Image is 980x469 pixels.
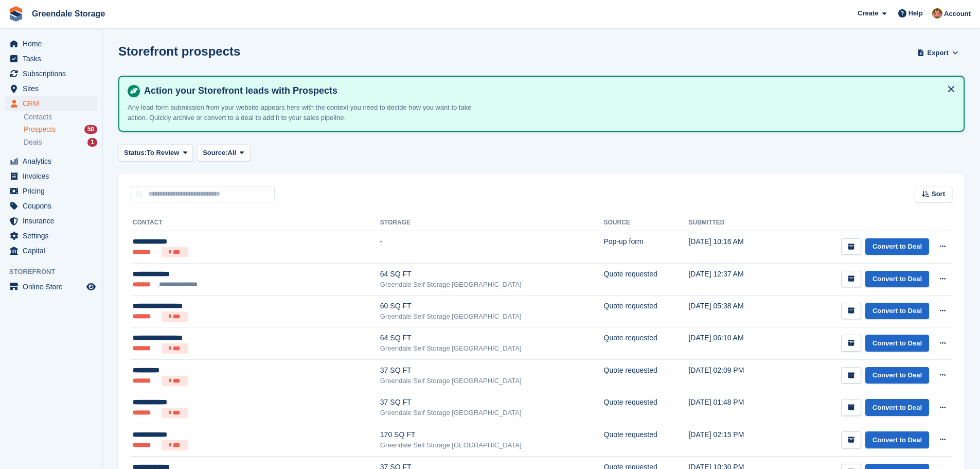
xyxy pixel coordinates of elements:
th: Storage [380,215,604,231]
h1: Storefront prospects [118,44,240,58]
a: menu [5,244,97,258]
td: [DATE] 12:37 AM [688,263,776,295]
span: Home [23,37,84,51]
a: Convert to Deal [865,303,929,320]
div: Greendale Self Storage [GEOGRAPHIC_DATA] [380,408,604,418]
span: Invoices [23,169,84,183]
span: Settings [23,229,84,243]
a: Deals 1 [24,137,97,148]
span: Pricing [23,184,84,198]
div: 50 [84,125,97,134]
td: - [380,231,604,264]
td: Quote requested [604,360,689,392]
a: menu [5,66,97,81]
div: Greendale Self Storage [GEOGRAPHIC_DATA] [380,280,604,290]
div: 170 SQ FT [380,429,604,440]
span: Prospects [24,125,56,134]
a: menu [5,96,97,111]
a: Contacts [24,112,97,122]
a: menu [5,81,97,96]
a: Convert to Deal [865,399,929,416]
a: menu [5,199,97,213]
button: Source: All [197,144,250,161]
span: Storefront [9,267,102,277]
span: Subscriptions [23,66,84,81]
a: Convert to Deal [865,238,929,255]
span: Sort [932,189,945,199]
img: stora-icon-8386f47178a22dfd0bd8f6a31ec36ba5ce8667c1dd55bd0f319d3a0aa187defe.svg [8,6,24,22]
a: menu [5,37,97,51]
a: Convert to Deal [865,367,929,384]
span: Status: [124,148,147,158]
div: Greendale Self Storage [GEOGRAPHIC_DATA] [380,440,604,450]
td: Quote requested [604,295,689,327]
p: Any lead form submission from your website appears here with the context you need to decide how y... [128,102,488,123]
span: All [228,148,237,158]
a: Greendale Storage [28,5,109,22]
td: Quote requested [604,263,689,295]
button: Status: To Review [118,144,193,161]
div: 64 SQ FT [380,269,604,280]
a: menu [5,229,97,243]
td: Quote requested [604,327,689,360]
a: menu [5,280,97,294]
span: Analytics [23,154,84,168]
th: Contact [131,215,380,231]
td: [DATE] 06:10 AM [688,327,776,360]
span: Online Store [23,280,84,294]
span: Help [908,8,923,19]
a: Prospects 50 [24,124,97,135]
img: Justin Swingler [932,8,942,19]
h4: Action your Storefront leads with Prospects [140,85,955,97]
a: Preview store [85,281,97,293]
span: Deals [24,137,42,147]
span: Insurance [23,214,84,228]
div: 37 SQ FT [380,365,604,376]
div: 37 SQ FT [380,397,604,408]
th: Source [604,215,689,231]
span: Export [928,48,949,58]
span: Sites [23,81,84,96]
a: menu [5,169,97,183]
td: [DATE] 02:15 PM [688,424,776,457]
a: Convert to Deal [865,431,929,448]
div: Greendale Self Storage [GEOGRAPHIC_DATA] [380,311,604,322]
a: Convert to Deal [865,335,929,352]
div: Greendale Self Storage [GEOGRAPHIC_DATA] [380,343,604,354]
td: Quote requested [604,424,689,457]
div: 64 SQ FT [380,333,604,343]
td: Quote requested [604,392,689,424]
div: 60 SQ FT [380,301,604,311]
td: [DATE] 01:48 PM [688,392,776,424]
span: Source: [203,148,227,158]
span: CRM [23,96,84,111]
span: Tasks [23,51,84,66]
button: Export [915,44,960,61]
span: Capital [23,244,84,258]
td: Pop-up form [604,231,689,264]
a: menu [5,214,97,228]
a: Convert to Deal [865,271,929,288]
a: menu [5,154,97,168]
th: Submitted [688,215,776,231]
a: menu [5,51,97,66]
div: 1 [87,138,97,147]
span: Create [858,8,878,19]
span: To Review [147,148,179,158]
span: Coupons [23,199,84,213]
td: [DATE] 10:16 AM [688,231,776,264]
div: Greendale Self Storage [GEOGRAPHIC_DATA] [380,376,604,386]
span: Account [944,9,971,19]
a: menu [5,184,97,198]
td: [DATE] 02:09 PM [688,360,776,392]
td: [DATE] 05:38 AM [688,295,776,327]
